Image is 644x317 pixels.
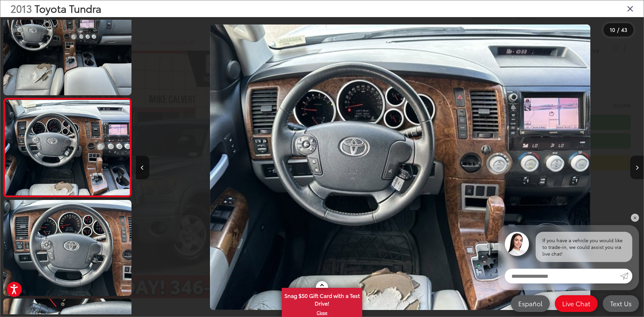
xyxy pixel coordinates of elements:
[607,299,635,308] span: Text Us
[136,156,149,179] button: Previous image
[515,299,546,308] span: Español
[621,26,627,33] span: 43
[630,156,644,179] button: Next image
[505,232,529,256] img: Agent profile photo
[505,269,620,283] input: Enter your message
[282,288,362,309] span: Snag $50 Gift Card with a Test Drive!
[610,26,615,33] span: 10
[627,4,634,13] i: Close gallery
[620,269,632,283] a: Submit
[2,199,132,297] img: 2013 Toyota Tundra Platinum 5.7L V8
[210,24,590,310] img: 2013 Toyota Tundra Platinum 5.7L V8
[603,295,639,312] a: Text Us
[511,295,550,312] a: Español
[536,232,632,262] div: If you have a vehicle you would like to trade-in, we could assist you via live chat!
[10,1,32,15] span: 2013
[35,1,101,15] span: Toyota Tundra
[616,28,620,32] span: /
[555,295,598,312] a: Live Chat
[559,299,594,308] span: Live Chat
[4,100,131,195] img: 2013 Toyota Tundra Platinum 5.7L V8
